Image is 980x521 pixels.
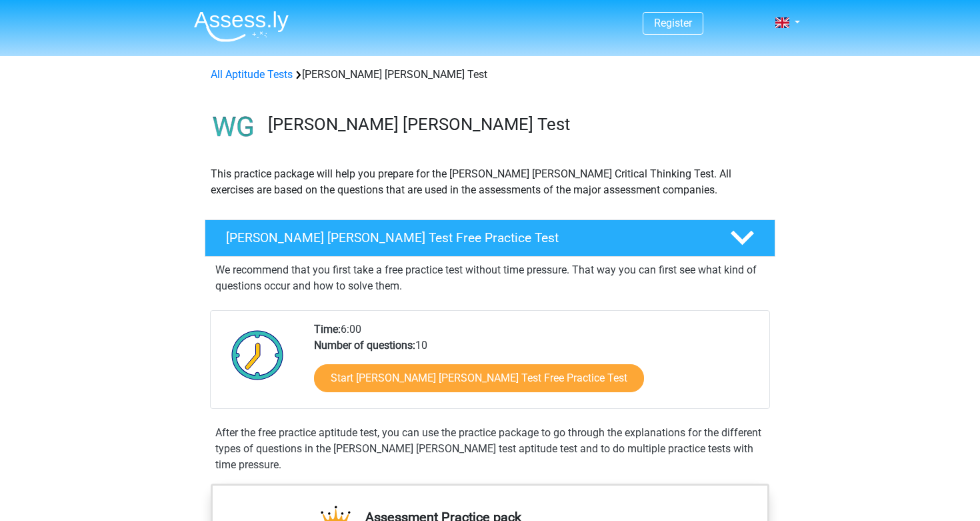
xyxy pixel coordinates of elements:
[224,322,291,388] img: Clock
[205,99,262,155] img: watson glaser test
[211,68,293,81] a: All Aptitude Tests
[226,230,709,245] h4: [PERSON_NAME] [PERSON_NAME] Test Free Practice Test
[314,339,415,352] b: Number of questions:
[215,262,765,294] p: We recommend that you first take a free practice test without time pressure. That way you can fir...
[199,219,781,257] a: [PERSON_NAME] [PERSON_NAME] Test Free Practice Test
[268,114,765,135] h3: [PERSON_NAME] [PERSON_NAME] Test
[654,17,692,29] a: Register
[211,166,769,198] p: This practice package will help you prepare for the [PERSON_NAME] [PERSON_NAME] Critical Thinking...
[205,67,775,83] div: [PERSON_NAME] [PERSON_NAME] Test
[210,425,770,473] div: After the free practice aptitude test, you can use the practice package to go through the explana...
[304,322,769,408] div: 6:00 10
[194,11,289,42] img: Assessly
[314,323,341,336] b: Time:
[314,364,644,392] a: Start [PERSON_NAME] [PERSON_NAME] Test Free Practice Test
